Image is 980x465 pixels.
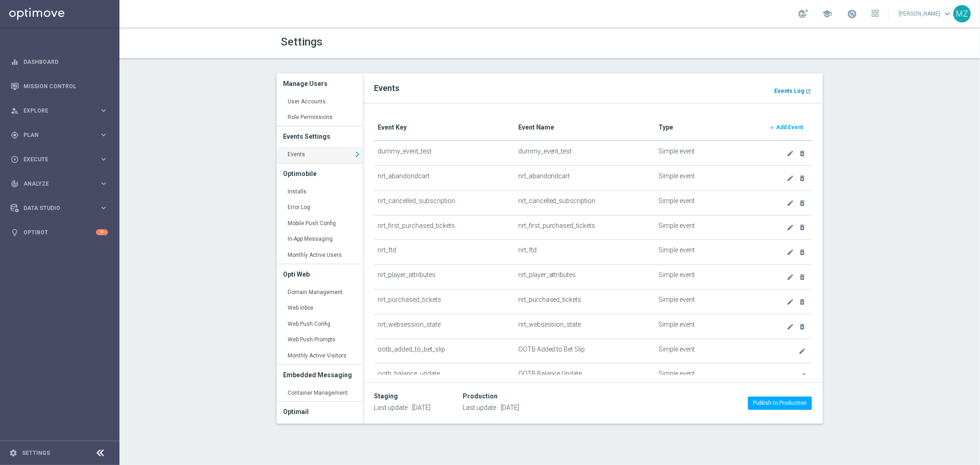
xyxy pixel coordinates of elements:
[463,392,498,400] div: Production
[277,94,363,110] a: User Accounts
[11,107,19,115] i: person_search
[23,220,96,244] a: Optibot
[277,147,363,163] a: Events
[822,9,832,19] span: school
[942,9,952,19] span: keyboard_arrow_down
[9,449,17,457] i: settings
[374,392,398,400] div: Staging
[515,240,655,265] td: nrt_ftd
[787,224,794,231] i: create
[10,229,108,236] div: lightbulb Optibot 9
[374,83,812,94] h2: Events
[23,108,99,113] span: Explore
[11,155,99,164] div: Execute
[898,7,953,21] a: [PERSON_NAME]keyboard_arrow_down
[277,199,363,216] a: Error Log
[10,107,108,114] button: person_search Explore keyboard_arrow_right
[515,339,655,363] td: OOTB Added to Bet Slip
[799,347,806,355] i: create
[655,240,761,265] td: Simple event
[374,190,515,215] td: nrt_cancelled_subscription
[11,155,19,164] i: play_circle_outline
[515,363,655,388] td: OOTB Balance Update
[277,332,363,348] a: Web Push Prompts
[515,190,655,215] td: nrt_cancelled_subscription
[374,265,515,289] td: nrt_player_attributes
[799,224,806,231] i: delete_forever
[655,141,761,165] td: Simple event
[799,175,806,182] i: delete_forever
[11,180,99,188] div: Analyze
[23,157,99,162] span: Execute
[99,155,108,164] i: keyboard_arrow_right
[515,141,655,165] td: dummy_event_test
[374,166,515,191] td: nrt_abandondcart
[277,184,363,200] a: Installs
[277,385,363,402] a: Container Management
[23,132,99,138] span: Plan
[774,88,804,94] b: Events Log
[515,265,655,289] td: nrt_player_attributes
[655,339,761,363] td: Simple event
[11,180,19,188] i: track_changes
[374,403,431,412] p: Last update
[277,316,363,333] a: Web Push Config
[10,180,108,187] button: track_changes Analyze keyboard_arrow_right
[655,166,761,191] td: Simple event
[412,404,431,411] span: [DATE]
[501,404,519,411] span: [DATE]
[374,339,515,363] td: ootb_added_to_bet_slip
[11,131,99,139] div: Plan
[374,240,515,265] td: nrt_ftd
[11,50,108,74] div: Dashboard
[374,289,515,314] td: nrt_purchased_tickets
[799,150,806,157] i: delete_forever
[277,300,363,317] a: Web Inbox
[787,150,794,157] i: create
[281,35,543,49] h1: Settings
[515,314,655,339] td: nrt_websession_state
[11,74,108,98] div: Mission Control
[463,403,519,412] p: Last update
[799,298,806,306] i: delete_forever
[655,363,761,388] td: Simple event
[953,5,971,23] div: MZ
[283,164,356,184] h3: Optimobile
[799,273,806,281] i: delete_forever
[10,58,108,66] button: equalizer Dashboard
[277,247,363,264] a: Monthly Active Users
[655,289,761,314] td: Simple event
[787,298,794,306] i: create
[11,107,99,115] div: Explore
[374,141,515,165] td: dummy_event_test
[283,74,356,94] h3: Manage Users
[10,83,108,90] button: Mission Control
[283,126,356,147] h3: Events Settings
[277,284,363,301] a: Domain Management
[23,74,108,98] a: Mission Control
[515,289,655,314] td: nrt_purchased_tickets
[11,228,19,237] i: lightbulb
[787,323,794,330] i: create
[655,190,761,215] td: Simple event
[10,204,108,212] button: Data Studio keyboard_arrow_right
[374,363,515,388] td: ootb_balance_update
[374,215,515,240] td: nrt_first_purchased_tickets
[787,175,794,182] i: create
[99,179,108,188] i: keyboard_arrow_right
[23,205,99,211] span: Data Studio
[277,422,363,438] a: Subscription
[799,372,806,380] i: create
[277,109,363,126] a: Role Permissions
[799,323,806,330] i: delete_forever
[10,131,108,139] button: gps_fixed Plan keyboard_arrow_right
[352,147,363,161] i: keyboard_arrow_right
[374,114,515,141] th: Event Key
[99,204,108,212] i: keyboard_arrow_right
[283,402,356,422] h3: Optimail
[515,114,655,141] th: Event Name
